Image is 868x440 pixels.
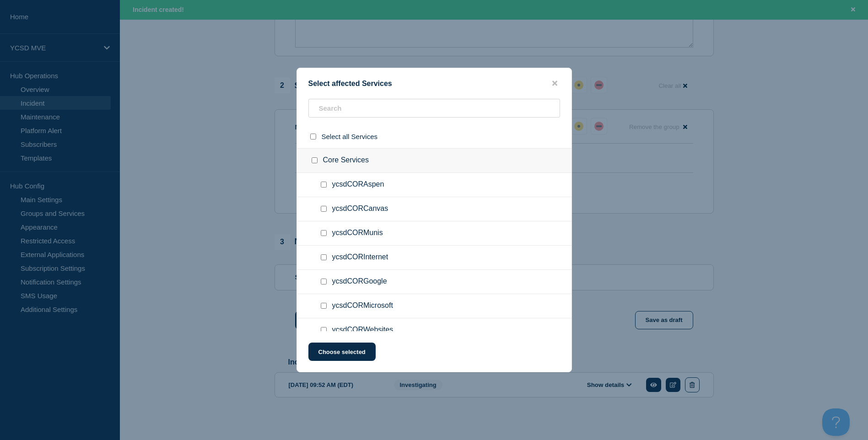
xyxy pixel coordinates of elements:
input: Core Services checkbox [312,157,318,163]
div: Select affected Services [297,79,571,88]
span: ycsdCORMunis [332,229,383,238]
button: Choose selected [308,343,376,361]
div: Core Services [297,148,571,173]
span: ycsdCORInternet [332,253,388,262]
span: Select all Services [322,133,378,140]
input: ycsdCORAspen checkbox [321,182,327,188]
input: ycsdCORMunis checkbox [321,230,327,236]
span: ycsdCORWebsites [332,326,394,335]
input: ycsdCORCanvas checkbox [321,206,327,212]
input: ycsdCORInternet checkbox [321,254,327,260]
span: ycsdCORMicrosoft [332,301,393,311]
input: ycsdCORMicrosoft checkbox [321,303,327,309]
input: ycsdCORWebsites checkbox [321,327,327,333]
span: ycsdCORGoogle [332,277,387,286]
button: close button [550,79,560,88]
span: ycsdCORCanvas [332,204,388,214]
input: select all checkbox [310,134,316,140]
input: ycsdCORGoogle checkbox [321,279,327,284]
span: ycsdCORAspen [332,180,384,189]
input: Search [308,99,560,118]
